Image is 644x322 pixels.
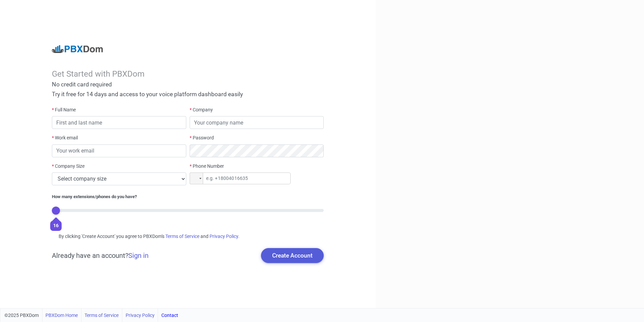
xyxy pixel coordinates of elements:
[4,308,178,322] div: ©2025 PBXDom
[126,308,155,322] a: Privacy Policy
[261,248,324,263] button: Create Account
[53,223,59,228] span: 16
[52,233,323,240] div: By clicking 'Create Account' you agree to PBXDom's and
[165,234,199,239] a: Terms of Service
[210,234,239,239] a: Privacy Policy.
[52,69,323,79] div: Get Started with PBXDom
[52,106,76,113] label: Full Name
[190,134,214,141] label: Password
[190,172,291,184] input: e.g. +18004016635
[52,134,78,141] label: Work email
[85,308,119,322] a: Terms of Service
[52,251,149,260] h5: Already have an account?
[52,116,186,129] input: First and last name
[52,193,323,200] div: How many extensions/phones do you have?
[190,106,213,113] label: Company
[161,308,178,322] a: Contact
[52,144,186,157] input: Your work email
[52,163,85,170] label: Company Size
[190,116,324,129] input: Your company name
[52,81,243,98] span: No credit card required Try it free for 14 days and access to your voice platform dashboard easily
[190,163,224,170] label: Phone Number
[45,308,78,322] a: PBXDom Home
[128,251,149,260] a: Sign in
